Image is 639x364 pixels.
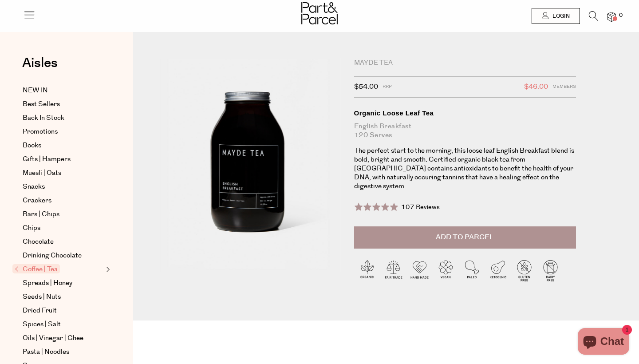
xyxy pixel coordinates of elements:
[23,250,103,261] a: Drinking Chocolate
[23,333,103,344] a: Oils | Vinegar | Ghee
[23,305,57,316] span: Dried Fruit
[104,264,110,275] button: Expand/Collapse Coffee | Tea
[23,209,59,220] span: Bars | Chips
[23,140,41,151] span: Books
[433,257,459,284] img: P_P-ICONS-Live_Bec_V11_Vegan.svg
[23,168,61,178] span: Muesli | Oats
[22,56,58,79] a: Aisles
[23,223,40,233] span: Chips
[301,2,338,24] img: Part&Parcel
[23,347,69,357] span: Pasta | Noodles
[23,292,61,302] span: Seeds | Nuts
[23,140,103,151] a: Books
[23,195,103,206] a: Crackers
[524,81,548,93] span: $46.00
[354,109,576,118] div: Organic Loose Leaf Tea
[23,182,103,192] a: Snacks
[23,195,51,206] span: Crackers
[23,154,71,165] span: Gifts | Hampers
[23,99,103,110] a: Best Sellers
[23,305,103,316] a: Dried Fruit
[23,168,103,178] a: Muesli | Oats
[23,113,64,123] span: Back In Stock
[354,59,576,67] div: Mayde Tea
[354,226,576,249] button: Add to Parcel
[23,250,82,261] span: Drinking Chocolate
[550,12,570,20] span: Login
[23,333,83,344] span: Oils | Vinegar | Ghee
[552,81,576,93] span: Members
[23,319,61,330] span: Spices | Salt
[354,146,576,191] p: The perfect start to the morning, this loose leaf English Breakfast blend is bold, bright and smo...
[354,122,576,140] div: English Breakfast 120 Serves
[380,257,406,284] img: P_P-ICONS-Live_Bec_V11_Fair_Trade.svg
[354,81,378,93] span: $54.00
[537,257,564,284] img: P_P-ICONS-Live_Bec_V11_Dairy_Free.svg
[406,257,433,284] img: P_P-ICONS-Live_Bec_V11_Handmade.svg
[23,182,45,192] span: Snacks
[459,257,485,284] img: P_P-ICONS-Live_Bec_V11_Paleo.svg
[22,53,58,73] span: Aisles
[23,154,103,165] a: Gifts | Hampers
[23,85,103,96] a: NEW IN
[23,85,48,96] span: NEW IN
[23,127,103,137] a: Promotions
[23,223,103,233] a: Chips
[401,203,440,212] span: 107 Reviews
[23,237,103,247] a: Chocolate
[436,232,494,242] span: Add to Parcel
[23,127,58,137] span: Promotions
[12,264,60,273] span: Coffee | Tea
[575,328,632,357] inbox-online-store-chat: Shopify online store chat
[23,237,54,247] span: Chocolate
[23,347,103,357] a: Pasta | Noodles
[383,81,392,93] span: RRP
[23,292,103,302] a: Seeds | Nuts
[23,319,103,330] a: Spices | Salt
[23,99,60,110] span: Best Sellers
[23,209,103,220] a: Bars | Chips
[23,278,72,289] span: Spreads | Honey
[354,257,380,284] img: P_P-ICONS-Live_Bec_V11_Organic.svg
[607,12,616,21] a: 0
[532,8,580,24] a: Login
[511,257,537,284] img: P_P-ICONS-Live_Bec_V11_Gluten_Free.svg
[23,113,103,123] a: Back In Stock
[23,278,103,289] a: Spreads | Honey
[617,12,625,20] span: 0
[160,59,341,272] img: Organic Loose Leaf Tea
[485,257,511,284] img: P_P-ICONS-Live_Bec_V11_Ketogenic.svg
[15,264,103,275] a: Coffee | Tea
